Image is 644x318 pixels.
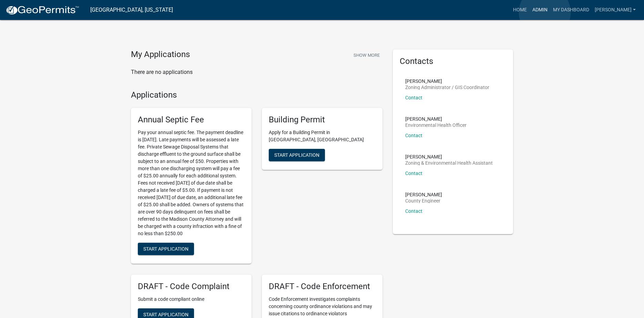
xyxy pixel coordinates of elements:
h5: Contacts [400,56,507,66]
p: Submit a code compliant online [138,296,245,303]
p: [PERSON_NAME] [405,154,493,159]
p: Zoning & Environmental Health Assistant [405,161,493,165]
h5: Annual Septic Fee [138,115,245,125]
a: Admin [530,3,550,17]
span: Start Application [143,311,188,317]
a: Contact [405,208,422,214]
a: My Dashboard [550,3,592,17]
p: County Engineer [405,198,442,203]
h4: Applications [131,90,382,100]
p: Zoning Administrator / GIS Coordinator [405,85,489,90]
a: [PERSON_NAME] [592,3,638,17]
p: There are no applications [131,68,382,76]
h5: DRAFT - Code Complaint [138,282,245,292]
a: Contact [405,133,422,138]
h5: Building Permit [269,115,376,125]
p: Apply for a Building Permit in [GEOGRAPHIC_DATA], [GEOGRAPHIC_DATA] [269,129,376,143]
p: [PERSON_NAME] [405,117,467,121]
p: Environmental Health Officer [405,123,467,128]
p: Code Enforcement investigates complaints concerning county ordinance violations and may issue cit... [269,296,376,317]
a: Contact [405,95,422,100]
h5: DRAFT - Code Enforcement [269,282,376,292]
button: Start Application [138,243,194,255]
span: Start Application [274,152,319,158]
a: Home [510,3,530,17]
h4: My Applications [131,50,190,60]
a: [GEOGRAPHIC_DATA], [US_STATE] [90,4,173,16]
p: [PERSON_NAME] [405,79,489,84]
button: Show More [351,50,382,61]
a: Contact [405,171,422,176]
button: Start Application [269,149,325,161]
p: [PERSON_NAME] [405,192,442,197]
p: Pay your annual septic fee. The payment deadline is [DATE]. Late payments will be assessed a late... [138,129,245,237]
span: Start Application [143,246,188,252]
